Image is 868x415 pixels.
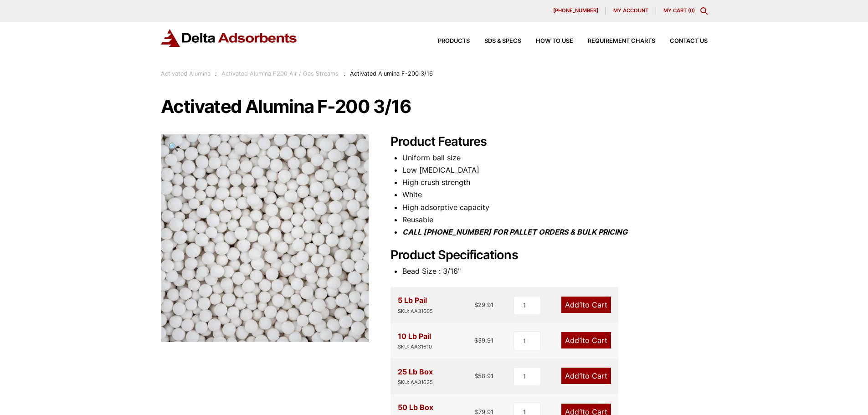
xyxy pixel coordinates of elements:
div: Toggle Modal Content [700,7,708,15]
span: 0 [690,7,693,14]
div: 5 Lb Pail [398,294,433,315]
span: $ [474,337,478,344]
span: How to Use [536,38,573,44]
li: Low [MEDICAL_DATA] [402,164,708,176]
a: How to Use [521,38,573,44]
a: Activated Alumina F200 Air / Gas Streams [221,70,339,77]
a: Add1to Cart [561,332,611,348]
span: Products [438,38,470,44]
span: Contact Us [670,38,708,44]
li: White [402,189,708,201]
li: High crush strength [402,176,708,189]
h1: Activated Alumina F-200 3/16 [161,97,708,116]
div: SKU: AA31625 [398,378,433,387]
a: Activated Alumina F-200 3/16 [161,233,369,242]
i: CALL [PHONE_NUMBER] FOR PALLET ORDERS & BULK PRICING [402,227,627,236]
a: View full-screen image gallery [161,134,186,159]
span: 1 [579,336,582,345]
span: [PHONE_NUMBER] [553,8,598,13]
h2: Product Features [390,134,708,149]
bdi: 29.91 [474,301,493,308]
span: : [344,70,345,77]
a: Add1to Cart [561,368,611,384]
div: SKU: AA31605 [398,307,433,316]
li: Bead Size : 3/16" [402,265,708,277]
span: Requirement Charts [588,38,655,44]
span: $ [474,301,478,308]
span: My account [613,8,648,13]
div: 25 Lb Box [398,366,433,387]
h2: Product Specifications [390,248,708,263]
a: Requirement Charts [573,38,655,44]
a: SDS & SPECS [470,38,521,44]
bdi: 39.91 [474,337,493,344]
a: My account [606,7,656,15]
span: Activated Alumina F-200 3/16 [350,70,433,77]
img: Activated Alumina F-200 3/16 [161,134,369,342]
a: Products [423,38,470,44]
a: Add1to Cart [561,297,611,313]
div: SKU: AA31610 [398,343,432,351]
span: 🔍 [168,142,179,152]
span: $ [474,372,478,379]
span: SDS & SPECS [484,38,521,44]
li: Uniform ball size [402,152,708,164]
bdi: 58.91 [474,372,493,379]
a: Contact Us [655,38,708,44]
a: My Cart (0) [663,7,695,14]
span: 1 [579,300,582,309]
div: 10 Lb Pail [398,330,432,351]
li: Reusable [402,214,708,226]
span: : [215,70,217,77]
a: [PHONE_NUMBER] [546,7,606,15]
a: Activated Alumina [161,70,211,77]
span: 1 [579,371,582,380]
li: High adsorptive capacity [402,201,708,214]
img: Delta Adsorbents [161,29,298,47]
